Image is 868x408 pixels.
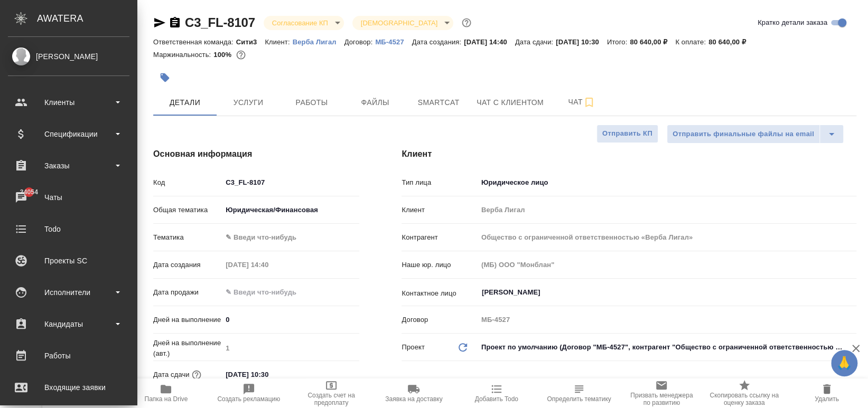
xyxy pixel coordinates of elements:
a: C3_FL-8107 [185,15,255,30]
p: Дней на выполнение [153,315,222,325]
span: Удалить [815,395,839,403]
button: Определить тематику [538,378,620,408]
span: Отправить финальные файлы на email [673,128,814,140]
input: Пустое поле [222,257,314,272]
span: Smartcat [413,96,464,109]
button: Open [851,291,853,293]
input: Пустое поле [478,230,856,245]
span: Чат с клиентом [477,96,544,109]
p: Общая тематика [153,205,222,215]
div: Проекты SC [8,253,129,269]
p: Дата сдачи: [515,38,556,46]
span: Скопировать ссылку на оценку заказа [709,392,779,406]
input: ✎ Введи что-нибудь [222,367,314,382]
p: Ответственная команда: [153,38,236,46]
p: Дата создания [153,260,222,270]
button: Добавить тэг [153,66,176,89]
span: Отправить КП [602,128,652,140]
p: Тематика [153,232,222,243]
span: Детали [160,96,210,109]
div: Чаты [8,189,129,205]
p: Контактное лицо [402,288,477,299]
h4: Клиент [402,148,856,160]
p: Тип лица [402,177,477,188]
p: Маржинальность: [153,51,213,59]
input: ✎ Введи что-нибудь [222,312,359,327]
button: [DEMOGRAPHIC_DATA] [358,18,441,27]
a: Проекты SC [3,248,135,274]
span: Папка на Drive [144,395,188,403]
p: 100% [213,51,234,59]
p: Код [153,177,222,188]
p: Клиент [402,205,477,215]
div: Юридическое лицо [478,174,856,192]
div: Исполнители [8,284,129,300]
span: Создать счет на предоплату [296,392,366,406]
div: [PERSON_NAME] [8,51,129,62]
p: Наше юр. лицо [402,260,477,270]
span: Определить тематику [547,395,611,403]
p: Клиент: [265,38,292,46]
div: Проект по умолчанию (Договор "МБ-4527", контрагент "Общество с ограниченной ответственностью «Вер... [478,338,856,356]
p: Верба Лигал [293,38,344,46]
button: Удалить [786,378,868,408]
span: Чат [556,96,607,109]
a: 34054Чаты [3,184,135,211]
p: 80 640,00 ₽ [630,38,675,46]
p: [DATE] 14:40 [464,38,515,46]
input: Пустое поле [478,202,856,217]
button: Если добавить услуги и заполнить их объемом, то дата рассчитается автоматически [190,368,203,382]
button: Создать счет на предоплату [290,378,372,408]
p: Контрагент [402,232,477,243]
button: Заявка на доставку [372,378,455,408]
p: Договор [402,315,477,325]
span: Работы [286,96,337,109]
p: МБ-4527 [375,38,412,46]
p: Сити3 [236,38,265,46]
span: Создать рекламацию [217,395,280,403]
a: Входящие заявки [3,374,135,401]
span: Файлы [350,96,400,109]
div: Кандидаты [8,316,129,332]
span: Добавить Todo [474,395,518,403]
span: 🙏 [835,352,853,374]
span: 34054 [14,187,44,197]
div: Спецификации [8,126,129,142]
button: 0.00 RUB; [234,48,248,62]
button: Создать рекламацию [208,378,290,408]
div: Клиенты [8,94,129,110]
button: Доп статусы указывают на важность/срочность заказа [460,16,473,30]
span: Кратко детали заказа [758,17,827,28]
button: Добавить Todo [455,378,538,408]
p: [DATE] 10:30 [556,38,607,46]
span: Услуги [223,96,274,109]
div: Согласование КП [352,16,453,30]
div: Todo [8,221,129,237]
svg: Подписаться [583,96,595,109]
button: Скопировать ссылку на оценку заказа [703,378,785,408]
button: Отправить финальные файлы на email [667,125,820,144]
a: Верба Лигал [293,37,344,46]
button: Скопировать ссылку для ЯМессенджера [153,16,166,29]
p: Дата создания: [412,38,464,46]
div: Юридическая/Финансовая [222,201,359,219]
input: ✎ Введи что-нибудь [222,175,359,190]
p: Итого: [607,38,630,46]
h4: Основная информация [153,148,359,160]
div: split button [667,125,844,144]
div: Работы [8,348,129,364]
a: Todo [3,216,135,242]
button: Призвать менеджера по развитию [620,378,703,408]
input: ✎ Введи что-нибудь [222,284,314,300]
div: ✎ Введи что-нибудь [226,232,347,243]
p: Договор: [344,38,376,46]
button: Скопировать ссылку [169,16,181,29]
span: Заявка на доставку [385,395,442,403]
p: Дата сдачи [153,369,190,380]
button: Папка на Drive [125,378,207,408]
p: Дней на выполнение (авт.) [153,338,222,359]
a: Работы [3,343,135,369]
input: Пустое поле [478,257,856,272]
div: AWATERA [37,8,137,29]
p: 80 640,00 ₽ [708,38,754,46]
